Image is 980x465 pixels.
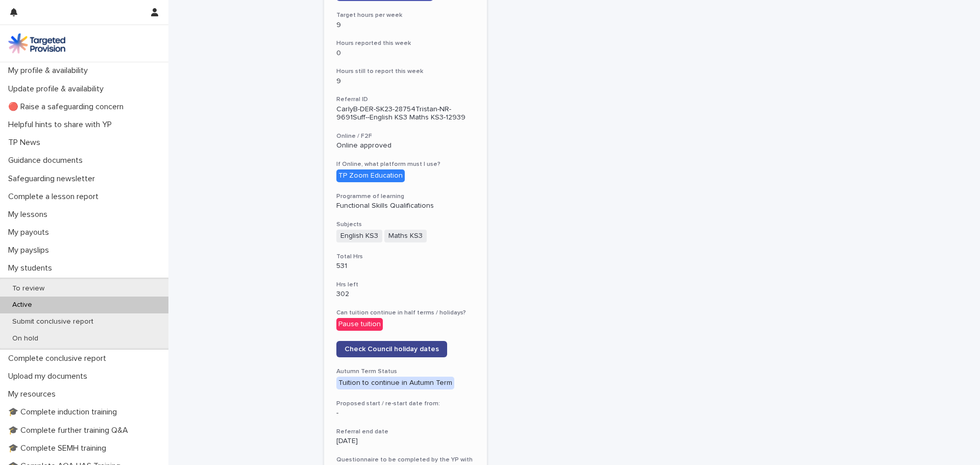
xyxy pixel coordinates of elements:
[336,95,475,104] h3: Referral ID
[336,409,475,418] p: -
[4,246,57,255] p: My payslips
[4,120,120,130] p: Helpful hints to share with YP
[336,341,447,357] a: Check Council holiday dates
[4,426,136,435] p: 🎓 Complete further training Q&A
[4,138,48,148] p: TP News
[4,407,125,417] p: 🎓 Complete induction training
[336,169,405,182] div: TP Zoom Education
[336,67,475,76] h3: Hours still to report this week
[4,174,103,184] p: Safeguarding newsletter
[336,400,475,408] h3: Proposed start / re-start date from:
[4,334,46,343] p: On hold
[4,444,114,453] p: 🎓 Complete SEMH training
[4,228,57,237] p: My payouts
[4,301,40,309] p: Active
[336,428,475,436] h3: Referral end date
[4,317,102,326] p: Submit conclusive report
[336,21,475,30] p: 9
[336,77,475,86] p: 9
[4,84,112,94] p: Update profile & availability
[336,253,475,261] h3: Total Hrs
[4,66,96,76] p: My profile & availability
[4,192,107,202] p: Complete a lesson report
[4,210,56,219] p: My lessons
[8,33,65,54] img: M5nRWzHhSzIhMunXDL62
[384,230,427,242] span: Maths KS3
[336,11,475,19] h3: Target hours per week
[336,437,475,446] p: [DATE]
[336,309,475,317] h3: Can tuition continue in half terms / holidays?
[4,354,114,363] p: Complete conclusive report
[336,202,475,210] p: Functional Skills Qualifications
[336,105,475,123] p: CarlyB-DER-SK23-28754Tristan-NR-9691Suff--English KS3 Maths KS3-12939
[336,49,475,58] p: 0
[336,290,475,299] p: 302
[4,284,53,293] p: To review
[336,192,475,201] h3: Programme of learning
[4,372,95,381] p: Upload my documents
[4,389,64,399] p: My resources
[4,156,91,165] p: Guidance documents
[336,39,475,47] h3: Hours reported this week
[4,102,132,112] p: 🔴 Raise a safeguarding concern
[336,132,475,140] h3: Online / F2F
[336,318,383,331] div: Pause tuition
[336,262,475,271] p: 531
[336,160,475,168] h3: If Online, what platform must I use?
[336,141,475,150] p: Online approved
[336,377,454,389] div: Tuition to continue in Autumn Term
[345,346,439,353] span: Check Council holiday dates
[4,263,60,273] p: My students
[336,230,382,242] span: English KS3
[336,281,475,289] h3: Hrs left
[336,221,475,229] h3: Subjects
[336,368,475,376] h3: Autumn Term Status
